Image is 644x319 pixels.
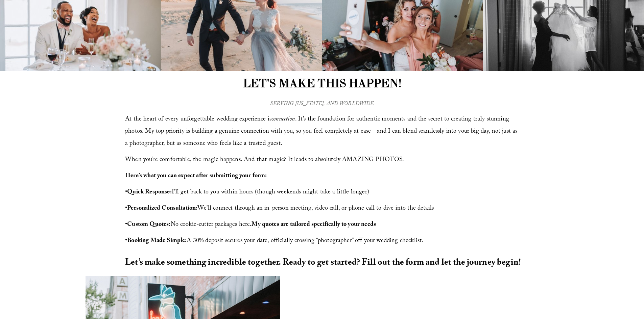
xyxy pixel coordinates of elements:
strong: Here’s what you can expect after submitting your form: [125,171,267,182]
strong: Let’s make something incredible together. Ready to get started? Fill out the form and let the jou... [125,256,521,271]
em: SERVING [US_STATE], AND WORLDWIDE [270,100,374,109]
strong: Custom Quotes: [127,220,170,230]
strong: Quick Response: [127,187,171,198]
span: • No cookie-cutter packages here. [125,220,376,230]
span: When you’re comfortable, the magic happens. And that magic? It leads to absolutely AMAZING PHOTOS. [125,155,404,165]
strong: My quotes are tailored specifically to your needs [252,220,376,230]
em: connection [271,114,295,125]
strong: LET'S MAKE THIS HAPPEN! [243,76,401,90]
strong: Booking Made Simple: [127,236,187,246]
span: • I’ll get back to you within hours (though weekends might take a little longer) [125,187,369,198]
span: • We’ll connect through an in-person meeting, video call, or phone call to dive into the details [125,204,434,214]
span: At the heart of every unforgettable wedding experience is . It’s the foundation for authentic mom... [125,114,519,149]
strong: Personalized Consultation: [127,204,197,214]
span: • A 30% deposit secures your date, officially crossing “photographer” off your wedding checklist. [125,236,423,246]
